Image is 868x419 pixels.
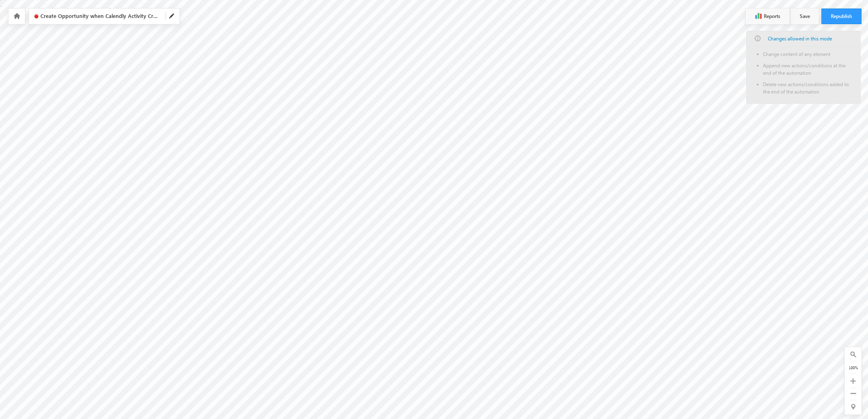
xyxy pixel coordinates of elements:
[40,12,159,20] span: Create Opportunity when Calendly Activity Created (Unpublished)
[850,390,856,397] a: Zoom Out
[848,364,858,371] div: 100%
[848,376,858,386] div: Zoom In
[763,81,854,96] li: Delete new actions/conditions added to the end of the automation
[821,9,861,24] button: Republish
[746,9,789,24] button: Reports
[850,378,856,385] a: Zoom In
[33,13,159,20] span: Click to Edit
[763,62,854,77] li: Append new actions/conditions at the end of the automation
[768,31,834,47] a: Changes allowed in this mode
[29,9,179,24] div: Click to Edit
[763,51,854,58] li: Change content of any element
[848,390,858,398] div: Zoom Out
[791,9,819,24] button: Save
[29,8,180,25] div: Click to Edit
